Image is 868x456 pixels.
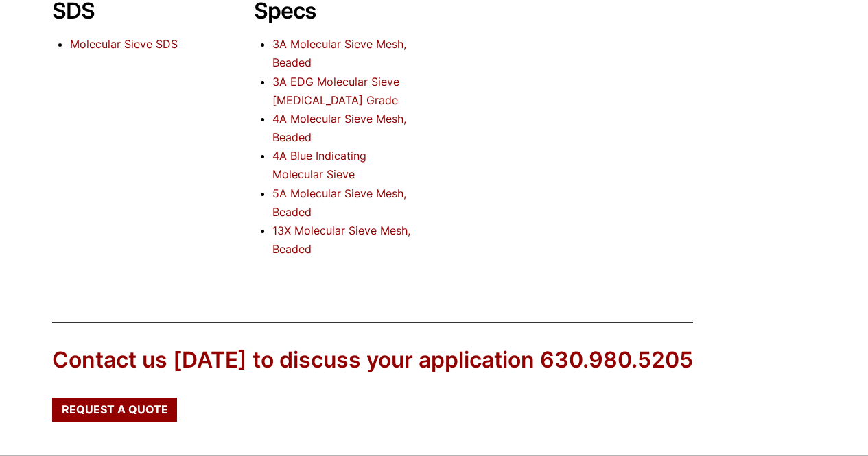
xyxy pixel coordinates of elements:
[52,345,693,376] div: Contact us [DATE] to discuss your application 630.980.5205
[272,149,366,181] a: 4A Blue Indicating Molecular Sieve
[272,75,399,107] a: 3A EDG Molecular Sieve [MEDICAL_DATA] Grade
[272,112,406,144] a: 4A Molecular Sieve Mesh, Beaded
[62,404,168,415] span: Request a Quote
[70,37,178,51] a: Molecular Sieve SDS
[272,224,410,256] a: 13X Molecular Sieve Mesh, Beaded
[52,398,177,421] a: Request a Quote
[272,187,406,219] a: 5A Molecular Sieve Mesh, Beaded
[272,37,406,69] a: 3A Molecular Sieve Mesh, Beaded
